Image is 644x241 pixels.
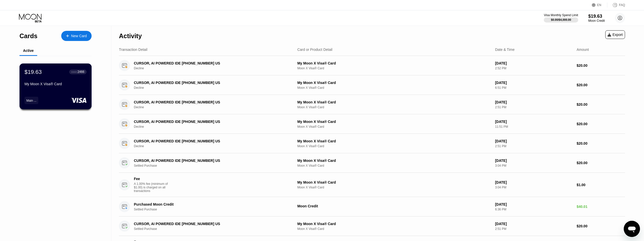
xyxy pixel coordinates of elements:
div: Decline [134,125,291,128]
div: FAQ [607,3,625,8]
div: $20.00 [577,122,625,126]
div: [DATE] [495,180,572,184]
div: Moon X Visa® Card [297,144,491,148]
div: Active [23,49,34,53]
div: CURSOR, AI POWERED IDE [PHONE_NUMBER] US [134,61,280,65]
div: New Card [61,31,92,41]
div: EN [592,3,607,8]
div: CURSOR, AI POWERED IDE [PHONE_NUMBER] USDeclineMy Moon X Visa® CardMoon X Visa® Card[DATE]2:52 PM... [119,56,625,75]
div: FeeA 1.00% fee (minimum of $1.00) is charged on all transactionsMy Moon X Visa® CardMoon X Visa® ... [119,173,625,197]
div: My Moon X Visa® Card [297,61,491,65]
div: CURSOR, AI POWERED IDE [PHONE_NUMBER] USDeclineMy Moon X Visa® CardMoon X Visa® Card[DATE]2:51 PM... [119,95,625,114]
div: Activity [119,32,142,40]
div: Moon X Visa® Card [297,164,491,167]
div: 11:51 PM [495,125,572,128]
div: Card or Product Detail [297,48,333,52]
div: $19.63 [25,69,42,75]
div: Date & Time [495,48,514,52]
div: $19.63Moon Credit [588,14,605,23]
div: Cards [19,32,37,40]
div: 3:04 PM [495,164,572,167]
div: Visa Monthly Spend Limit [544,13,578,17]
div: A 1.00% fee (minimum of $1.00) is charged on all transactions [134,182,172,193]
div: CURSOR, AI POWERED IDE [PHONE_NUMBER] US [134,222,280,226]
div: Visa Monthly Spend Limit$0.00/$4,000.00 [544,13,578,23]
div: 2:51 PM [495,227,572,231]
div: My Moon X Visa® Card [25,82,87,86]
div: My Moon X Visa® Card [297,139,491,143]
div: My Moon X Visa® Card [297,81,491,85]
div: Purchased Moon Credit [134,202,280,206]
div: Purchased Moon CreditSettled PurchaseMoon Credit[DATE]6:36 PM$40.01 [119,197,625,216]
div: CURSOR, AI POWERED IDE [PHONE_NUMBER] US [134,120,280,124]
div: [DATE] [495,81,572,85]
div: $20.00 [577,102,625,106]
div: $20.00 [577,224,625,228]
div: Export [605,30,625,39]
div: Decline [134,105,291,109]
div: Decline [134,144,291,148]
div: Fee [134,177,169,181]
div: 6:36 PM [495,208,572,211]
div: $1.00 [577,183,625,187]
div: [DATE] [495,120,572,124]
div: 2:51 PM [495,105,572,109]
div: My Moon X Visa® Card [297,222,491,226]
div: CURSOR, AI POWERED IDE [PHONE_NUMBER] US [134,81,280,85]
div: Settled Purchase [134,164,291,167]
div: Moon X Visa® Card [297,105,491,109]
div: $20.00 [577,83,625,87]
div: Transaction Detail [119,48,147,52]
div: CURSOR, AI POWERED IDE [PHONE_NUMBER] USDeclineMy Moon X Visa® CardMoon X Visa® Card[DATE]2:51 PM... [119,134,625,153]
div: Decline [134,67,291,70]
div: New Card [71,34,87,38]
div: CURSOR, AI POWERED IDE [PHONE_NUMBER] US [134,100,280,104]
div: CURSOR, AI POWERED IDE [PHONE_NUMBER] USSettled PurchaseMy Moon X Visa® CardMoon X Visa® Card[DAT... [119,216,625,236]
div: $0.00 / $4,000.00 [551,18,571,21]
div: EN [597,3,601,7]
div: [DATE] [495,222,572,226]
div: $19.63 [588,14,605,19]
div: [DATE] [495,100,572,104]
div: Settled Purchase [134,227,291,231]
div: 3:04 PM [495,186,572,189]
div: Moon X Visa® Card [297,125,491,128]
div: $20.00 [577,63,625,68]
div: Moon Credit [297,204,491,208]
div: CURSOR, AI POWERED IDE [PHONE_NUMBER] US [134,139,280,143]
div: [DATE] [495,159,572,163]
div: CURSOR, AI POWERED IDE [PHONE_NUMBER] USDeclineMy Moon X Visa® CardMoon X Visa® Card[DATE]6:51 PM... [119,75,625,95]
div: Export [608,33,623,37]
div: Moon X Visa® Card [297,86,491,90]
div: 2:51 PM [495,144,572,148]
div: Settled Purchase [134,208,291,211]
div: ● ● ● ● [72,71,77,73]
div: Moon X Visa® Card [297,186,491,189]
div: Moon Credit [588,19,605,23]
div: [DATE] [495,61,572,65]
div: $20.00 [577,161,625,165]
div: $20.00 [577,141,625,145]
div: Decline [134,86,291,90]
iframe: Кнопка запуска окна обмена сообщениями [624,221,640,237]
div: FAQ [619,3,625,7]
div: CURSOR, AI POWERED IDE [PHONE_NUMBER] USSettled PurchaseMy Moon X Visa® CardMoon X Visa® Card[DAT... [119,153,625,173]
div: CURSOR, AI POWERED IDE [PHONE_NUMBER] USDeclineMy Moon X Visa® CardMoon X Visa® Card[DATE]11:51 P... [119,114,625,134]
div: Amount [577,48,589,52]
div: My Moon X Visa® Card [297,120,491,124]
div: CURSOR, AI POWERED IDE [PHONE_NUMBER] US [134,159,280,163]
div: Moon X Visa® Card [297,227,491,231]
div: 2466 [77,70,84,74]
div: My Moon X Visa® Card [297,100,491,104]
div: $40.01 [577,205,625,209]
div: My Moon X Visa® Card [297,180,491,184]
div: [DATE] [495,139,572,143]
div: 2:52 PM [495,67,572,70]
div: $19.63● ● ● ●2466My Moon X Visa® CardMain ... [20,64,91,109]
div: Main ... [25,97,38,104]
div: My Moon X Visa® Card [297,159,491,163]
div: [DATE] [495,202,572,206]
div: 6:51 PM [495,86,572,90]
div: Main ... [26,99,36,102]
